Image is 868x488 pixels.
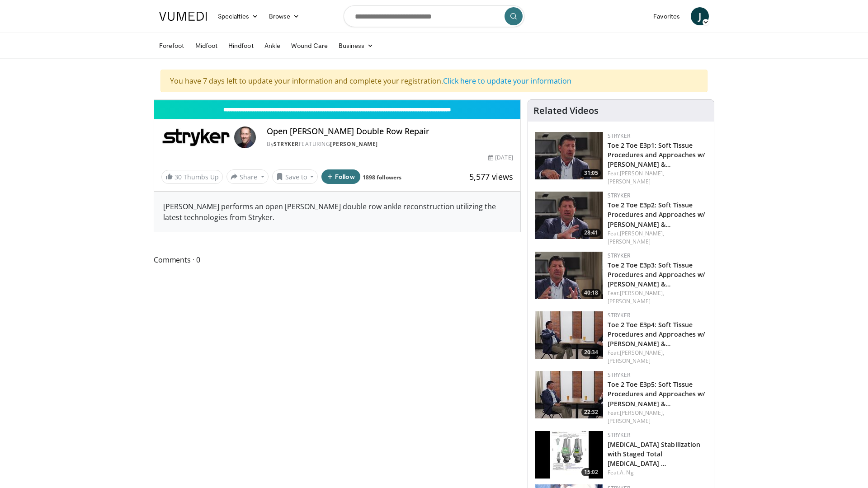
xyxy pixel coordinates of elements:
span: 31:05 [581,169,601,177]
div: Feat. [608,230,707,246]
div: By FEATURING [267,140,513,148]
a: Specialties [212,7,264,25]
a: Ankle [259,37,286,55]
a: Wound Care [286,37,333,55]
a: Stryker [608,132,630,140]
a: Toe 2 Toe E3p5: Soft Tissue Procedures and Approaches w/ [PERSON_NAME] &… [608,380,706,408]
a: [PERSON_NAME], [620,230,664,237]
h4: Open [PERSON_NAME] Double Row Repair [267,127,513,136]
span: 30 [175,173,182,181]
div: Feat. [608,169,707,186]
a: Favorites [648,7,685,25]
span: 15:02 [581,468,601,476]
button: Follow [321,169,360,184]
a: [PERSON_NAME] [608,417,651,425]
img: c666e18c-5948-42bb-87b8-0687c898742b.150x105_q85_crop-smart_upscale.jpg [535,311,603,359]
a: 31:05 [535,132,603,179]
img: 42cec133-4c10-4aac-b10b-ca9e8ff2a38f.150x105_q85_crop-smart_upscale.jpg [535,192,603,239]
a: Stryker [608,371,630,379]
a: Toe 2 Toe E3p4: Soft Tissue Procedures and Approaches w/ [PERSON_NAME] &… [608,320,706,348]
a: Toe 2 Toe E3p2: Soft Tissue Procedures and Approaches w/ [PERSON_NAME] &… [608,201,706,228]
a: [PERSON_NAME] [608,238,651,245]
img: ff7741fe-de8d-4c97-8847-d5564e318ff5.150x105_q85_crop-smart_upscale.jpg [535,252,603,299]
a: [PERSON_NAME], [620,169,664,177]
div: Feat. [608,289,707,305]
a: 28:41 [535,192,603,239]
a: Business [333,37,379,55]
img: VuMedi Logo [159,12,207,21]
span: 40:18 [581,289,601,297]
a: Stryker [608,252,630,259]
a: Toe 2 Toe E3p3: Soft Tissue Procedures and Approaches w/ [PERSON_NAME] &… [608,261,706,288]
span: 28:41 [581,229,601,237]
a: [PERSON_NAME] [608,297,651,305]
a: [PERSON_NAME] [330,140,378,148]
div: [DATE] [488,154,513,162]
a: 22:32 [535,371,603,418]
a: [PERSON_NAME] [608,178,651,185]
h4: Related Videos [533,105,599,116]
a: Hindfoot [223,37,259,55]
a: [PERSON_NAME], [620,349,664,357]
a: [MEDICAL_DATA] Stabilization with Staged Total [MEDICAL_DATA] … [608,440,701,468]
span: Comments 0 [154,254,521,266]
img: 88654d28-53f6-4a8b-9f57-d4a1a6effd11.150x105_q85_crop-smart_upscale.jpg [535,371,603,418]
input: Search topics, interventions [344,5,524,27]
a: 30 Thumbs Up [161,170,223,184]
a: 40:18 [535,252,603,299]
span: 5,577 views [469,171,513,182]
a: Browse [264,7,305,25]
a: 1898 followers [363,174,401,181]
div: Feat. [608,469,707,477]
a: Stryker [274,140,299,148]
img: Avatar [234,127,256,148]
a: Midfoot [190,37,223,55]
span: 20:34 [581,348,601,357]
a: J [691,7,709,25]
a: Stryker [608,431,630,439]
div: Feat. [608,349,707,365]
div: You have 7 days left to update your information and complete your registration. [160,70,708,92]
button: Share [226,169,269,184]
a: 15:02 [535,431,603,479]
button: Save to [272,169,318,184]
div: Feat. [608,409,707,425]
a: Stryker [608,311,630,319]
a: Forefoot [154,37,190,55]
div: [PERSON_NAME] performs an open [PERSON_NAME] double row ankle reconstruction utilizing the latest... [154,192,520,232]
a: [PERSON_NAME], [620,289,664,297]
a: [PERSON_NAME], [620,409,664,417]
a: A. Ng [620,469,634,476]
img: Stryker [161,127,231,148]
a: Click here to update your information [443,76,571,86]
a: Toe 2 Toe E3p1: Soft Tissue Procedures and Approaches w/ [PERSON_NAME] &… [608,141,706,169]
a: [PERSON_NAME] [608,357,651,365]
video-js: Video Player [154,100,520,100]
span: 22:32 [581,408,601,416]
img: 4f68ead0-413b-4e2a-8920-13fd80c2d468.150x105_q85_crop-smart_upscale.jpg [535,431,603,479]
a: Stryker [608,192,630,199]
a: 20:34 [535,311,603,359]
img: 5a24c186-d7fd-471e-9a81-cffed9b91a88.150x105_q85_crop-smart_upscale.jpg [535,132,603,179]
